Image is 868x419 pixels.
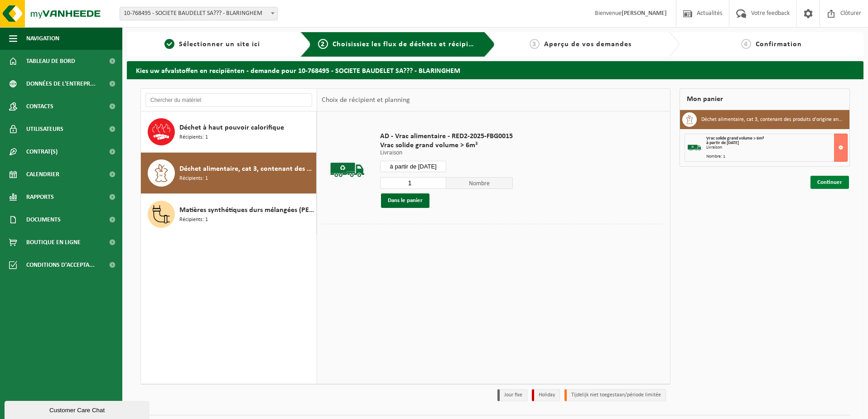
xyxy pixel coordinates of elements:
span: Vrac solide grand volume > 6m³ [706,136,764,141]
li: Holiday [532,389,560,401]
span: Tableau de bord [26,50,75,72]
strong: [PERSON_NAME] [622,10,667,17]
span: 3 [530,39,540,49]
h3: Déchet alimentaire, cat 3, contenant des produits d'origine animale, emballage synthétique [701,112,843,127]
span: Contrat(s) [26,140,58,163]
li: Jour fixe [497,389,527,401]
div: Livraison [706,145,848,150]
span: 4 [741,39,751,49]
div: Mon panier [680,88,850,110]
span: Confirmation [756,41,802,48]
button: Matières synthétiques durs mélangées (PE et PP), recyclables (industriel) Récipients: 1 [141,194,317,235]
input: Chercher du matériel [145,93,312,107]
a: 1Sélectionner un site ici [131,39,293,50]
input: Sélectionnez date [380,161,447,172]
iframe: chat widget [5,399,151,419]
p: Livraison [380,150,513,156]
span: Boutique en ligne [26,231,81,254]
span: 10-768495 - SOCIETE BAUDELET SA??? - BLARINGHEM [120,7,278,20]
li: Tijdelijk niet toegestaan/période limitée [564,389,666,401]
div: Nombre: 1 [706,154,848,159]
span: Calendrier [26,163,59,186]
button: Déchet à haut pouvoir calorifique Récipients: 1 [141,111,317,153]
h2: Kies uw afvalstoffen en recipiënten - demande pour 10-768495 - SOCIETE BAUDELET SA??? - BLARINGHEM [127,61,863,79]
span: Nombre [446,177,513,189]
a: Continuer [810,176,849,189]
span: Déchet à haut pouvoir calorifique [179,122,284,133]
span: Récipients: 1 [179,174,208,183]
span: Sélectionner un site ici [179,41,260,48]
span: Aperçu de vos demandes [544,41,632,48]
span: Utilisateurs [26,118,63,140]
span: Données de l'entrepr... [26,72,96,95]
div: Choix de récipient et planning [317,89,415,111]
button: Déchet alimentaire, cat 3, contenant des produits d'origine animale, emballage synthétique Récipi... [141,153,317,194]
span: Navigation [26,27,59,50]
span: Récipients: 1 [179,133,208,142]
span: AD - Vrac alimentaire - RED2-2025-FBG0015 [380,132,513,141]
strong: à partir de [DATE] [706,140,739,145]
span: 2 [318,39,328,49]
span: Matières synthétiques durs mélangées (PE et PP), recyclables (industriel) [179,205,314,216]
span: 1 [164,39,174,49]
span: Choisissiez les flux de déchets et récipients [333,41,483,48]
span: Récipients: 1 [179,216,208,224]
span: Rapports [26,186,54,208]
span: Contacts [26,95,53,118]
button: Dans le panier [381,193,429,208]
span: Déchet alimentaire, cat 3, contenant des produits d'origine animale, emballage synthétique [179,164,314,174]
span: Conditions d'accepta... [26,254,95,276]
span: Documents [26,208,61,231]
span: 10-768495 - SOCIETE BAUDELET SA??? - BLARINGHEM [120,7,277,20]
span: Vrac solide grand volume > 6m³ [380,141,513,150]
